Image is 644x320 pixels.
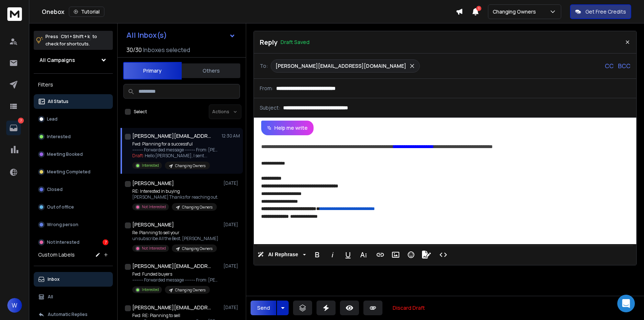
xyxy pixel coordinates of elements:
p: [PERSON_NAME] Thanks for reaching out. [132,194,218,200]
p: To: [260,62,268,70]
p: Meeting Completed [47,169,90,175]
span: 30 / 30 [126,45,142,54]
span: Ctrl + Shift + k [60,32,91,41]
p: Fwd: Funded buyers [132,271,220,277]
button: All Campaigns [34,53,113,67]
p: Changing Owners [175,287,206,293]
span: Hello [PERSON_NAME], I sent ... [145,152,207,159]
p: Not Interested [47,239,79,245]
button: Not Interested7 [34,235,113,250]
label: Select [134,109,147,115]
p: Changing Owners [175,163,206,169]
button: Get Free Credits [570,4,631,19]
p: Wrong person [47,222,78,228]
a: 7 [6,121,21,135]
h1: [PERSON_NAME] [132,180,174,187]
p: Fwd: RE: Planning to sell [132,313,220,319]
button: Discard Draft [387,301,431,315]
button: Send [251,301,276,315]
p: [PERSON_NAME][EMAIL_ADDRESS][DOMAIN_NAME] [275,62,406,70]
p: [DATE] [223,263,240,269]
h1: [PERSON_NAME][EMAIL_ADDRESS][DOMAIN_NAME] [132,304,213,311]
p: Fwd: Planning for a successful [132,141,220,147]
span: AI Rephrase [267,251,300,258]
button: Help me write [261,121,314,135]
p: Interested [142,163,159,168]
p: unsubscribe All the Best, [PERSON_NAME] [132,236,218,242]
p: Not Interested [142,246,166,251]
p: Inbox [48,276,60,282]
button: W [7,298,22,313]
div: Open Intercom Messenger [617,295,635,312]
h1: All Campaigns [40,56,75,64]
button: Meeting Completed [34,165,113,179]
button: Out of office [34,200,113,214]
p: Draft Saved [281,38,310,46]
p: RE: Interested in buying [132,188,218,194]
p: Not Interested [142,204,166,210]
p: [DATE] [223,222,240,228]
button: Lead [34,112,113,126]
span: Draft: [132,152,144,159]
button: Tutorial [69,7,104,17]
p: From: [260,85,273,92]
button: Interested [34,129,113,144]
p: Re: Planning to sell your [132,230,218,236]
span: 1 [476,6,481,11]
p: Out of office [47,204,74,210]
p: Changing Owners [182,246,212,251]
p: Closed [47,187,63,192]
p: Automatic Replies [48,312,88,317]
p: ---------- Forwarded message --------- From: [PERSON_NAME] [132,147,220,153]
h1: [PERSON_NAME][EMAIL_ADDRESS][DOMAIN_NAME] [132,132,213,140]
h3: Inboxes selected [143,45,190,54]
button: Insert Image (Ctrl+P) [389,247,403,262]
div: 7 [103,239,108,245]
button: All Status [34,94,113,109]
div: Onebox [42,7,456,17]
button: Italic (Ctrl+I) [326,247,340,262]
button: Others [182,63,240,79]
p: Get Free Credits [585,8,626,15]
button: Code View [436,247,450,262]
button: All [34,290,113,304]
p: Reply [260,37,278,47]
h1: [PERSON_NAME][EMAIL_ADDRESS][DOMAIN_NAME] [132,262,213,270]
p: [DATE] [223,305,240,310]
button: Signature [419,247,433,262]
button: Primary [123,62,182,80]
p: All [48,294,53,300]
h3: Filters [34,80,113,90]
p: Subject: [260,104,280,111]
p: Interested [47,134,71,140]
button: AI Rephrase [256,247,307,262]
button: All Inbox(s) [121,28,241,43]
button: Wrong person [34,217,113,232]
p: Lead [47,116,58,122]
p: Press to check for shortcuts. [45,33,97,48]
p: 7 [18,118,24,124]
button: Closed [34,182,113,197]
p: ---------- Forwarded message --------- From: [PERSON_NAME] [132,277,220,283]
p: CC [605,62,614,70]
button: Inbox [34,272,113,287]
p: Interested [142,287,159,293]
p: Meeting Booked [47,151,83,157]
p: 12:30 AM [222,133,240,139]
p: [DATE] [223,180,240,186]
h1: All Inbox(s) [126,32,167,39]
button: Meeting Booked [34,147,113,162]
h3: Custom Labels [38,251,75,258]
p: BCC [618,62,630,70]
h1: [PERSON_NAME] [132,221,174,228]
p: Changing Owners [493,8,539,15]
p: Changing Owners [182,205,212,210]
button: Bold (Ctrl+B) [310,247,324,262]
p: All Status [48,99,69,104]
